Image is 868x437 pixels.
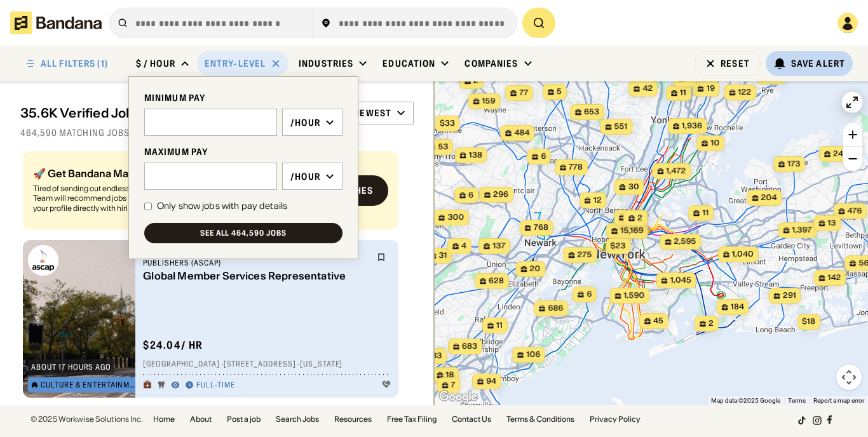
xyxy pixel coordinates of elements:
[20,146,414,405] div: grid
[452,415,491,423] a: Contact Us
[761,192,776,203] span: 204
[791,58,845,69] div: Save Alert
[847,206,862,217] span: 476
[144,92,342,104] div: MINIMUM PAY
[190,415,212,423] a: About
[462,341,477,352] span: 683
[438,142,448,152] span: 53
[833,149,843,159] span: 24
[20,127,414,138] div: 464,590 matching jobs on [DOMAIN_NAME]
[451,380,455,391] span: 7
[738,87,751,98] span: 122
[787,159,800,170] span: 173
[334,415,372,423] a: Resources
[711,397,780,404] span: Map data ©2025 Google
[529,264,540,274] span: 20
[33,184,264,213] div: Tired of sending out endless job applications? Bandana Match Team will recommend jobs tailored to...
[584,107,599,118] span: 653
[439,118,454,128] span: $33
[445,370,454,380] span: 18
[637,213,642,224] span: 2
[792,225,811,236] span: 1,397
[438,250,447,261] span: 31
[569,162,583,173] span: 778
[290,171,320,182] div: /hour
[437,389,479,405] img: Google
[519,88,528,98] span: 77
[468,150,482,161] span: 138
[802,316,815,326] span: $18
[227,415,261,423] a: Post a job
[577,250,592,260] span: 275
[666,166,686,177] span: 1,472
[465,58,518,69] div: Companies
[548,303,563,314] span: 686
[387,415,437,423] a: Free Tax Filing
[489,276,504,286] span: 628
[721,59,750,68] div: Reset
[653,316,663,326] span: 45
[836,365,862,390] button: Map camera controls
[730,302,743,313] span: 184
[514,128,529,138] span: 484
[136,58,175,69] div: $ / hour
[670,275,691,286] span: 1,045
[353,107,391,119] div: Newest
[587,289,592,300] span: 6
[447,212,464,223] span: 300
[144,146,342,158] div: MAXIMUM PAY
[290,117,320,128] div: /hour
[827,218,836,229] span: 13
[623,290,644,301] span: 1,590
[41,381,137,389] div: Culture & Entertainment
[709,318,714,329] span: 2
[496,320,503,331] span: 11
[493,189,508,200] span: 296
[205,58,266,69] div: Entry-Level
[614,121,627,132] span: 551
[610,241,625,250] span: $23
[620,225,643,236] span: 15,169
[628,182,639,192] span: 30
[200,229,287,237] div: See all 464,590 jobs
[533,222,548,233] span: 768
[732,249,754,260] span: 1,040
[590,415,641,423] a: Privacy Policy
[506,415,574,423] a: Terms & Conditions
[482,96,495,107] span: 159
[461,241,466,252] span: 4
[682,121,702,131] span: 1,936
[276,415,319,423] a: Search Jobs
[526,349,540,360] span: 106
[813,397,864,404] a: Report a map error
[710,138,719,149] span: 10
[143,339,203,352] div: $ 24.04 / hr
[593,195,601,206] span: 12
[541,151,546,162] span: 6
[153,415,175,423] a: Home
[28,245,58,276] img: American Society of Composers, Authors and Publishers (ASCAP) logo
[157,200,287,213] div: Only show jobs with pay details
[299,58,353,69] div: Industries
[31,363,111,371] div: about 17 hours ago
[486,376,496,387] span: 94
[10,11,102,34] img: Bandana logotype
[492,241,505,252] span: 137
[41,59,108,68] div: ALL FILTERS (1)
[426,351,442,360] span: $33
[680,88,686,98] span: 11
[31,415,143,423] div: © 2025 Workwise Solutions Inc.
[702,208,709,218] span: 11
[468,190,473,201] span: 6
[33,168,264,178] div: 🚀 Get Bandana Matched (100% Free)
[642,83,653,94] span: 42
[143,360,391,370] div: [GEOGRAPHIC_DATA] · [STREET_ADDRESS] · [US_STATE]
[20,105,252,121] div: 35.6K Verified Jobs
[674,236,696,247] span: 2,595
[144,203,152,210] input: Only show jobs with pay details
[557,86,562,97] span: 5
[437,389,479,405] a: Open this area in Google Maps (opens a new window)
[143,271,369,283] div: Global Member Services Representative
[782,290,796,301] span: 291
[383,58,435,69] div: Education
